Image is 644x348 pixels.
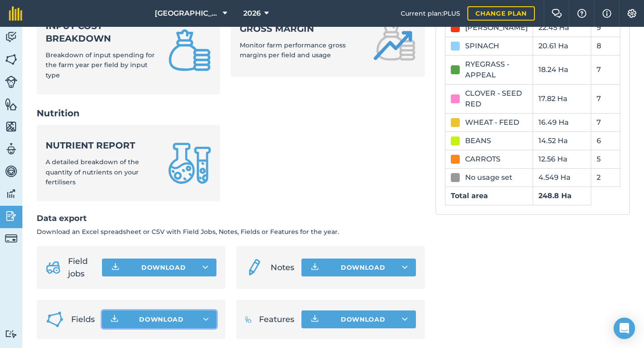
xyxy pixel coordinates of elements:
a: Gross marginMonitor farm performance gross margins per field and usage [231,5,425,77]
td: 5 [591,150,620,168]
img: Two speech bubbles overlapping with the left bubble in the forefront [551,9,562,18]
img: svg+xml;base64,PHN2ZyB4bWxucz0iaHR0cDovL3d3dy53My5vcmcvMjAwMC9zdmciIHdpZHRoPSI1NiIgaGVpZ2h0PSI2MC... [5,120,17,133]
img: A cog icon [627,9,637,18]
td: 7 [591,55,620,84]
td: 22.45 Ha [533,18,591,37]
img: fieldmargin Logo [9,6,22,21]
span: Current plan : PLUS [401,8,460,18]
div: CLOVER - SEED RED [465,88,527,110]
td: 20.61 Ha [533,37,591,55]
td: 6 [591,132,620,150]
img: Nutrient report [168,142,211,185]
img: Input cost breakdown [168,29,211,72]
img: A question mark icon [576,9,587,18]
td: 7 [591,84,620,113]
td: 14.52 Ha [533,132,591,150]
div: WHEAT - FEED [465,117,519,128]
img: svg+xml;base64,PHN2ZyB4bWxucz0iaHR0cDovL3d3dy53My5vcmcvMjAwMC9zdmciIHdpZHRoPSI1NiIgaGVpZ2h0PSI2MC... [5,98,17,111]
td: 12.56 Ha [533,150,591,168]
strong: Input cost breakdown [46,20,157,45]
strong: Nutrient report [46,139,157,152]
img: svg+xml;base64,PD94bWwgdmVyc2lvbj0iMS4wIiBlbmNvZGluZz0idXRmLTgiPz4KPCEtLSBHZW5lcmF0b3I6IEFkb2JlIE... [245,257,263,278]
div: RYEGRASS - APPEAL [465,59,527,81]
span: Monitor farm performance gross margins per field and usage [240,41,346,59]
span: 2026 [243,8,261,19]
td: 8 [591,37,620,55]
td: 16.49 Ha [533,113,591,132]
span: Download [139,315,184,324]
img: svg+xml;base64,PD94bWwgdmVyc2lvbj0iMS4wIiBlbmNvZGluZz0idXRmLTgiPz4KPCEtLSBHZW5lcmF0b3I6IEFkb2JlIE... [5,187,17,200]
img: svg+xml;base64,PD94bWwgdmVyc2lvbj0iMS4wIiBlbmNvZGluZz0idXRmLTgiPz4KPCEtLSBHZW5lcmF0b3I6IEFkb2JlIE... [5,142,17,156]
span: Notes [271,261,294,274]
img: Fields icon [46,309,64,330]
img: svg+xml;base64,PD94bWwgdmVyc2lvbj0iMS4wIiBlbmNvZGluZz0idXRmLTgiPz4KPCEtLSBHZW5lcmF0b3I6IEFkb2JlIE... [5,30,17,44]
img: Download icon [110,262,121,273]
img: Download icon [309,314,320,325]
td: 7 [591,113,620,132]
td: 17.82 Ha [533,84,591,113]
strong: 248.8 Ha [538,191,572,200]
p: Download an Excel spreadsheet or CSV with Field Jobs, Notes, Fields or Features for the year. [37,227,425,237]
strong: Gross margin [240,22,362,35]
td: 2 [591,168,620,187]
img: Download icon [309,262,320,273]
img: svg+xml;base64,PHN2ZyB4bWxucz0iaHR0cDovL3d3dy53My5vcmcvMjAwMC9zdmciIHdpZHRoPSI1NiIgaGVpZ2h0PSI2MC... [5,53,17,66]
div: [PERSON_NAME] [465,22,528,33]
td: 4.549 Ha [533,168,591,187]
button: Download [301,310,416,328]
img: svg+xml;base64,PD94bWwgdmVyc2lvbj0iMS4wIiBlbmNvZGluZz0idXRmLTgiPz4KPCEtLSBHZW5lcmF0b3I6IEFkb2JlIE... [5,76,17,88]
span: Features [259,313,294,326]
div: CARROTS [465,154,500,165]
button: Download [102,310,216,328]
img: svg+xml;base64,PHN2ZyB4bWxucz0iaHR0cDovL3d3dy53My5vcmcvMjAwMC9zdmciIHdpZHRoPSIxNyIgaGVpZ2h0PSIxNy... [602,8,611,19]
a: Input cost breakdownBreakdown of input spending for the farm year per field by input type [37,5,220,94]
td: 18.24 Ha [533,55,591,84]
span: Fields [71,313,95,326]
img: svg+xml;base64,PD94bWwgdmVyc2lvbj0iMS4wIiBlbmNvZGluZz0idXRmLTgiPz4KPCEtLSBHZW5lcmF0b3I6IEFkb2JlIE... [5,165,17,178]
a: Change plan [467,6,535,21]
div: Open Intercom Messenger [614,318,635,339]
img: Features icon [245,309,252,330]
div: BEANS [465,136,491,146]
img: svg+xml;base64,PD94bWwgdmVyc2lvbj0iMS4wIiBlbmNvZGluZz0idXRmLTgiPz4KPCEtLSBHZW5lcmF0b3I6IEFkb2JlIE... [5,209,17,223]
span: A detailed breakdown of the quantity of nutrients on your fertilisers [46,158,139,186]
div: No usage set [465,172,513,183]
div: SPINACH [465,41,499,51]
img: svg+xml;base64,PD94bWwgdmVyc2lvbj0iMS4wIiBlbmNvZGluZz0idXRmLTgiPz4KPCEtLSBHZW5lcmF0b3I6IEFkb2JlIE... [5,330,17,338]
a: Nutrient reportA detailed breakdown of the quantity of nutrients on your fertilisers [37,125,220,201]
img: svg+xml;base64,PD94bWwgdmVyc2lvbj0iMS4wIiBlbmNvZGluZz0idXRmLTgiPz4KPCEtLSBHZW5lcmF0b3I6IEFkb2JlIE... [46,257,61,278]
span: Breakdown of input spending for the farm year per field by input type [46,51,155,79]
img: svg+xml;base64,PD94bWwgdmVyc2lvbj0iMS4wIiBlbmNvZGluZz0idXRmLTgiPz4KPCEtLSBHZW5lcmF0b3I6IEFkb2JlIE... [5,232,17,245]
img: Gross margin [373,20,416,63]
h2: Nutrition [37,107,425,119]
button: Download [301,259,416,276]
span: [GEOGRAPHIC_DATA] [155,8,219,19]
td: 9 [591,18,620,37]
button: Download [102,259,216,276]
span: Field jobs [68,255,95,280]
strong: Total area [451,191,488,200]
h2: Data export [37,212,425,225]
